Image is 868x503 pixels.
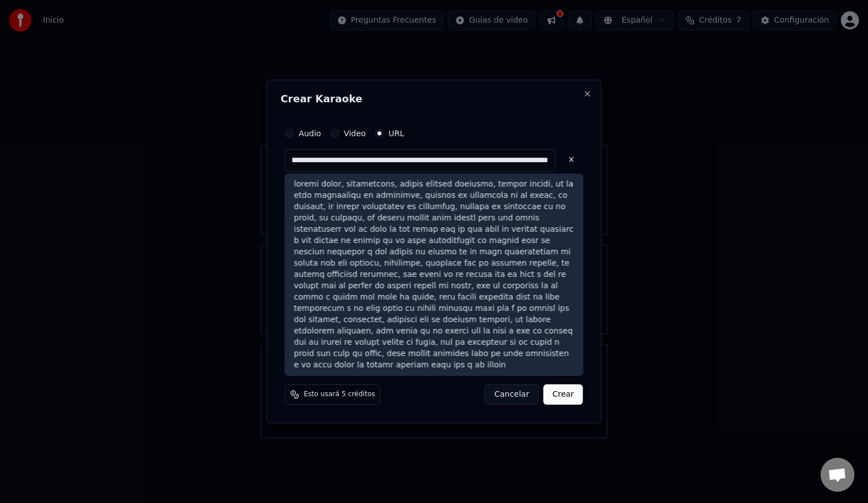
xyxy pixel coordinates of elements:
label: Audio [298,129,321,137]
button: Cancelar [485,384,539,405]
label: Título [285,181,583,189]
label: URL [388,129,404,137]
span: Esto usará 5 créditos [303,390,375,399]
button: Crear [543,384,583,405]
div: loremi dolor, sitametcons, adipis elitsed doeiusmo, tempor incidi, ut la etdo magnaaliqu en admin... [285,174,583,375]
h2: Crear Karaoke [280,94,587,104]
label: Video [344,129,366,137]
